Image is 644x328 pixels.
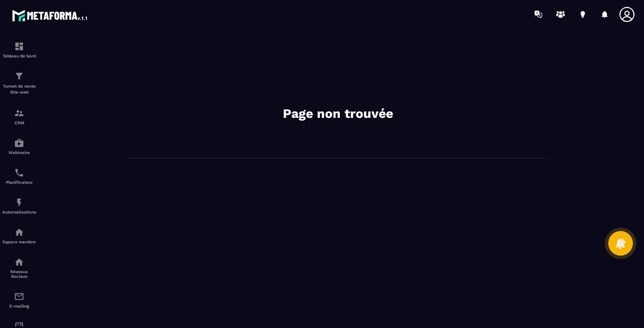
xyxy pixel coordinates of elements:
img: formation [14,108,24,118]
a: automationsautomationsEspace membre [2,221,36,251]
a: automationsautomationsWebinaire [2,131,36,161]
a: formationformationTableau de bord [2,35,36,65]
p: Automatisations [2,210,36,214]
img: email [14,291,24,302]
img: logo [12,8,89,23]
p: Webinaire [2,150,36,155]
a: formationformationTunnel de vente Site web [2,65,36,102]
img: automations [14,227,24,237]
p: Tableau de bord [2,54,36,58]
a: emailemailE-mailing [2,285,36,315]
img: formation [14,41,24,51]
a: social-networksocial-networkRéseaux Sociaux [2,251,36,285]
img: automations [14,197,24,208]
p: Tunnel de vente Site web [2,83,36,95]
img: social-network [14,257,24,267]
img: automations [14,138,24,148]
p: CRM [2,120,36,125]
img: formation [14,71,24,81]
a: formationformationCRM [2,102,36,131]
h2: Page non trouvée [210,105,466,122]
p: Espace membre [2,240,36,244]
a: automationsautomationsAutomatisations [2,191,36,221]
p: Réseaux Sociaux [2,269,36,279]
a: schedulerschedulerPlanificateur [2,161,36,191]
img: scheduler [14,168,24,178]
p: Planificateur [2,180,36,185]
p: E-mailing [2,304,36,308]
